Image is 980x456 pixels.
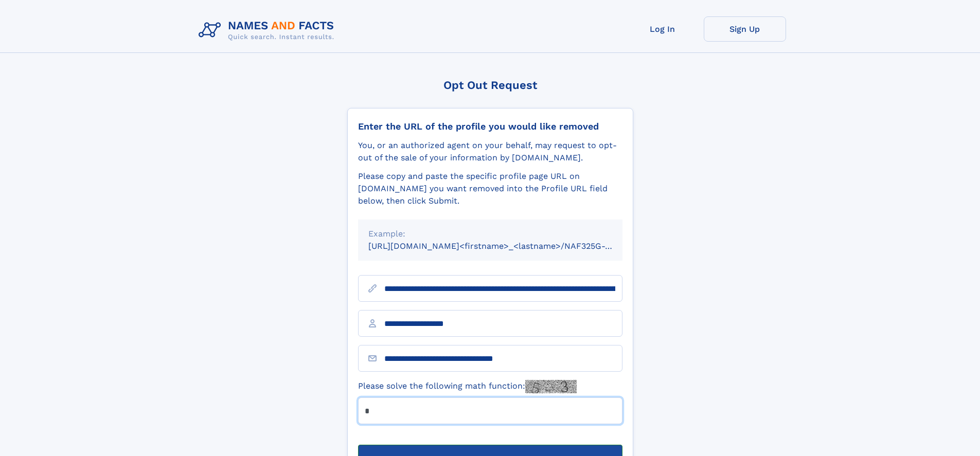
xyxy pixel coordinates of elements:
[358,170,622,207] div: Please copy and paste the specific profile page URL on [DOMAIN_NAME] you want removed into the Pr...
[358,121,622,132] div: Enter the URL of the profile you would like removed
[358,380,577,393] label: Please solve the following math function:
[704,16,786,42] a: Sign Up
[358,139,622,164] div: You, or an authorized agent on your behalf, may request to opt-out of the sale of your informatio...
[368,241,642,251] small: [URL][DOMAIN_NAME]<firstname>_<lastname>/NAF325G-xxxxxxxx
[194,16,343,44] img: Logo Names and Facts
[347,79,633,92] div: Opt Out Request
[621,16,704,42] a: Log In
[368,228,612,240] div: Example:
